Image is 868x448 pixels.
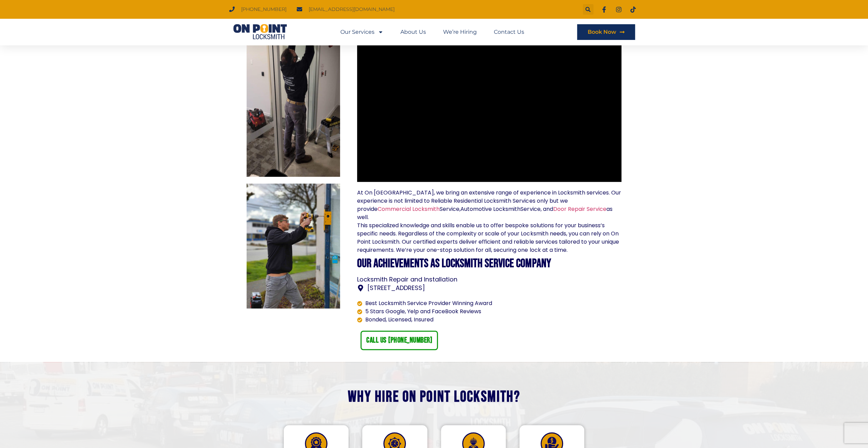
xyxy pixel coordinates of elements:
h2: Our Achievements As Locksmith Service Company [357,258,621,270]
a: Book Now [577,24,635,40]
span: Best Locksmith Service Provider Winning Award [364,299,492,307]
p: At On [GEOGRAPHIC_DATA], we bring an extensive range of experience in Locksmith services. Our exp... [357,189,621,221]
h2: Why hire On Point Locksmith? [165,389,704,405]
img: Locksmith Services 3 [247,184,340,308]
span: [STREET_ADDRESS] [366,283,425,292]
a: [STREET_ADDRESS] [357,283,621,292]
nav: Menu [340,24,524,40]
span: [EMAIL_ADDRESS][DOMAIN_NAME] [307,5,395,14]
span: Automotive Locksmith [460,205,520,213]
p: Locksmith Repair and Installation [357,276,621,283]
iframe: Customer testimonials On Point Locksmith [357,33,621,182]
a: Commercial Locksmith [378,205,440,213]
a: About Us [400,24,426,40]
div: Search [583,4,593,15]
span: [PHONE_NUMBER] [239,5,286,14]
img: Locksmith Services 2 [247,10,340,177]
a: Contact Us [494,24,524,40]
a: Our Services [340,24,383,40]
a: call us [PHONE_NUMBER] [361,331,438,350]
p: This specialized knowledge and skills enable us to offer bespoke solutions for your business’s sp... [357,221,621,254]
span: 5 Stars Google, Yelp and FaceBook Reviews [364,307,481,316]
a: We’re Hiring [443,24,477,40]
span: Bonded, Licensed, Insured [364,316,433,324]
a: Door Repair Service [553,205,606,213]
span: call us [PHONE_NUMBER] [366,336,432,344]
span: Book Now [587,29,616,35]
